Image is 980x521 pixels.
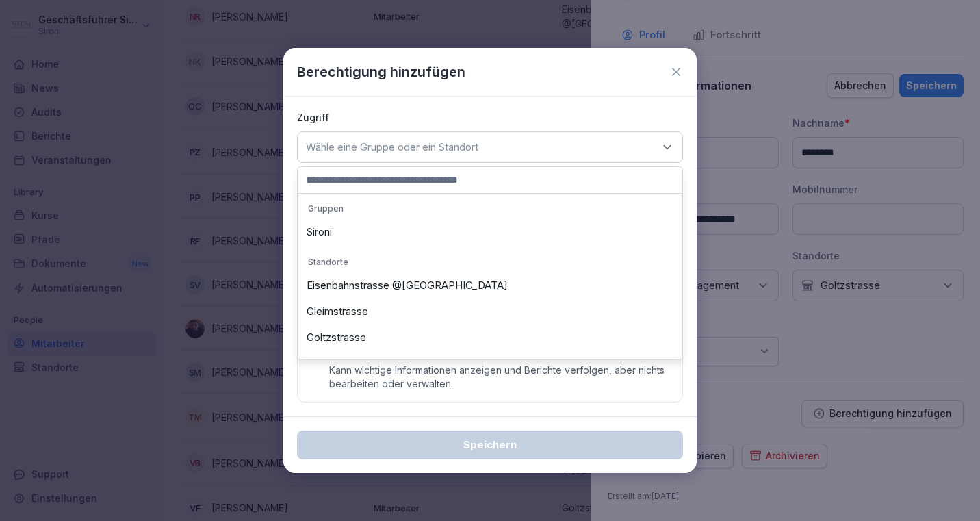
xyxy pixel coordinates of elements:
p: Wähle eine Gruppe oder ein Standort [306,140,478,154]
button: Speichern [297,431,683,459]
p: Zugriff [297,110,683,125]
p: Kann wichtige Informationen anzeigen und Berichte verfolgen, aber nichts bearbeiten oder verwalten. [329,364,671,391]
div: Sironi [301,219,679,245]
div: Speichern [308,437,672,453]
div: Eisenbahnstrasse @[GEOGRAPHIC_DATA] [301,272,679,298]
div: Gleimstrasse [301,298,679,325]
p: Standorte [301,251,679,272]
div: Goltzstrasse [301,325,679,351]
p: Berechtigung hinzufügen [297,62,465,82]
p: Gruppen [301,197,679,219]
